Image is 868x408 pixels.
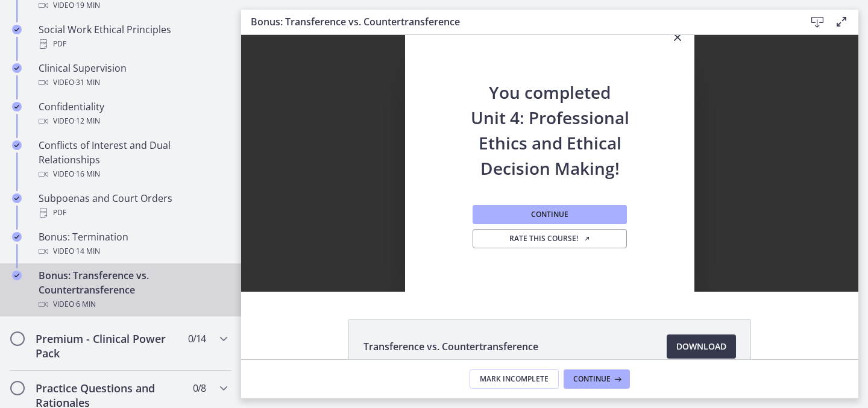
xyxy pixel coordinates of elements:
[573,374,611,384] span: Continue
[39,244,227,259] div: Video
[39,61,227,90] div: Clinical Supervision
[193,381,206,395] span: 0 / 8
[39,268,227,312] div: Bonus: Transference vs. Countertransference
[74,75,100,90] span: · 31 min
[74,167,100,181] span: · 16 min
[12,193,22,203] i: Completed
[74,114,100,128] span: · 12 min
[470,369,559,389] button: Mark Incomplete
[39,99,227,128] div: Confidentiality
[473,205,627,224] button: Continue
[74,244,100,259] span: · 14 min
[39,22,227,51] div: Social Work Ethical Principles
[39,206,227,220] div: PDF
[12,140,22,150] i: Completed
[39,37,227,51] div: PDF
[12,63,22,73] i: Completed
[74,297,96,312] span: · 6 min
[39,167,227,181] div: Video
[583,235,591,242] i: Opens in a new window
[188,331,206,346] span: 0 / 14
[12,271,22,280] i: Completed
[12,25,22,34] i: Completed
[39,230,227,259] div: Bonus: Termination
[363,339,538,354] span: Transference vs. Countertransference
[661,20,694,55] button: Close
[39,191,227,220] div: Subpoenas and Court Orders
[667,334,736,359] a: Download
[473,229,627,248] a: Rate this course! Opens in a new window
[480,374,549,384] span: Mark Incomplete
[564,369,630,389] button: Continue
[470,55,629,181] h2: You completed Unit 4: Professional Ethics and Ethical Decision Making!
[509,234,591,243] span: Rate this course!
[39,114,227,128] div: Video
[39,75,227,90] div: Video
[12,102,22,111] i: Completed
[12,232,22,242] i: Completed
[676,339,726,354] span: Download
[39,297,227,312] div: Video
[39,138,227,181] div: Conflicts of Interest and Dual Relationships
[36,331,183,360] h2: Premium - Clinical Power Pack
[251,14,786,29] h3: Bonus: Transference vs. Countertransference
[531,210,568,219] span: Continue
